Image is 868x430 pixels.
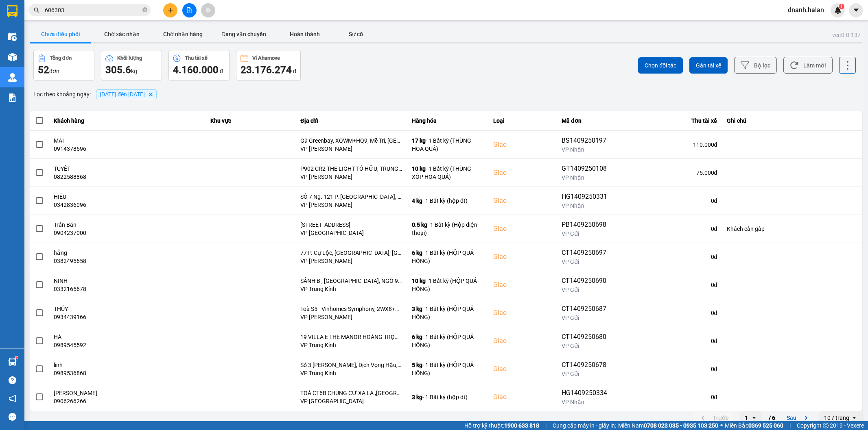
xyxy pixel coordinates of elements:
div: SẢNH B , [GEOGRAPHIC_DATA], NGÕ 9 DƯƠNG ĐÌNH NGHỆ , [GEOGRAPHIC_DATA] ,[GEOGRAPHIC_DATA] [300,277,402,285]
th: Ghi chú [722,111,862,131]
span: 09/09/2025 đến 14/09/2025 [100,91,145,98]
span: copyright [823,423,829,428]
span: 6 kg [412,334,422,340]
div: CT1409250690 [562,276,613,286]
span: 10 kg [412,165,426,172]
div: Giao [493,308,552,318]
th: Loại [488,111,557,131]
div: VP Gửi [562,342,613,350]
div: kg [105,63,157,76]
button: Thu tài xế4.160.000 đ [168,50,230,81]
div: 0914378596 [54,145,201,153]
svg: open [751,415,757,421]
span: close-circle [142,7,147,14]
span: 6 kg [412,250,422,256]
div: - 1 Bất kỳ (Hộp điện thoại) [412,221,483,237]
div: 0822588868 [54,173,201,181]
span: / 6 [769,413,775,423]
div: VP [PERSON_NAME] [300,257,402,265]
button: Bộ lọc [734,57,777,74]
div: HG1409250334 [562,388,613,398]
div: 0 đ [623,393,717,401]
span: 52 [38,64,49,76]
svg: open [851,415,857,421]
img: warehouse-icon [8,73,17,82]
button: Khối lượng305.6kg [101,50,162,81]
div: TOÀ CT6B CHUNG CƯ XA LA ,[GEOGRAPHIC_DATA] ,[GEOGRAPHIC_DATA] [300,389,402,397]
div: 0332165678 [54,285,201,293]
span: search [34,7,39,13]
div: 110.000 đ [623,141,717,149]
input: Tìm tên, số ĐT hoặc mã đơn [45,6,141,15]
span: 3 kg [412,394,422,400]
div: 75.000 đ [623,169,717,177]
span: 09/09/2025 đến 14/09/2025, close by backspace [96,89,157,99]
button: aim [201,3,215,17]
div: VP Nhận [562,202,613,210]
div: 0934439166 [54,313,201,321]
button: file-add [182,3,197,17]
span: 4 kg [412,198,422,204]
span: question-circle [9,376,16,384]
div: 0382495658 [54,257,201,265]
div: NINH [54,277,201,285]
span: | [789,421,791,430]
button: Chờ nhận hàng [152,26,213,42]
div: Khách cần gấp [727,225,857,233]
svg: Delete [148,92,153,97]
div: Giao [493,224,552,234]
div: Giao [493,392,552,402]
div: BS1409250197 [562,136,613,146]
span: Miền Nam [618,421,718,430]
div: 0 đ [623,365,717,373]
button: Sự cố [335,26,376,42]
div: HG1409250331 [562,192,613,202]
button: Hoàn thành [274,26,335,42]
span: 305.6 [105,64,131,76]
div: VP [GEOGRAPHIC_DATA] [300,229,402,237]
div: Thu tài xế [623,116,717,126]
div: Số 3 [PERSON_NAME], Dịch Vọng Hậu, Cầu Giấy, [GEOGRAPHIC_DATA] 100000, [GEOGRAPHIC_DATA] [300,361,402,369]
div: 0 đ [623,197,717,205]
th: Địa chỉ [295,111,407,131]
span: Chọn đối tác [645,61,676,69]
img: icon-new-feature [834,7,842,14]
div: MAI [54,137,201,145]
div: 77 P. Cự Lộc, [GEOGRAPHIC_DATA], [GEOGRAPHIC_DATA], [GEOGRAPHIC_DATA], [GEOGRAPHIC_DATA] [300,249,402,257]
sup: 1 [15,356,18,359]
span: file-add [186,7,192,13]
button: Làm mới [783,57,833,74]
div: đ [173,63,225,76]
span: 3 kg [412,306,422,312]
span: 23.176.274 [241,64,292,76]
div: Giao [493,252,552,262]
div: THỦY [54,305,201,313]
div: TUYẾT [54,165,201,173]
img: warehouse-icon [8,53,17,61]
div: - 1 Bất kỳ (THÙNG HOA QUẢ) [412,137,483,153]
div: linh [54,361,201,369]
div: [STREET_ADDRESS] [300,221,402,229]
div: CT1409250678 [562,360,613,370]
span: caret-down [853,7,860,14]
div: G9 Greenbay, XQWM+HQ9, Mễ Trì, [GEOGRAPHIC_DATA], [GEOGRAPHIC_DATA], [GEOGRAPHIC_DATA] [300,137,402,145]
div: - 1 Bất kỳ (HỘP QUẢ HỒNG) [412,277,483,293]
sup: 1 [839,4,844,9]
div: Ví Ahamove [252,55,280,61]
div: Giao [493,336,552,346]
div: - 1 Bất kỳ (hộp dt) [412,393,483,401]
div: đơn [38,63,90,76]
div: Giao [493,168,552,178]
span: Lọc theo khoảng ngày : [33,90,91,99]
button: previous page. current page 1 / 6 [693,412,733,424]
span: message [9,413,16,421]
span: Gán tài xế [696,61,721,69]
div: CT1409250680 [562,332,613,342]
div: Giao [493,280,552,290]
span: aim [205,7,211,13]
div: VP Gửi [562,258,613,266]
div: VP Nhận [562,174,613,182]
div: P902 CR2 THE LIGHT TỐ HỮU, TRUNG VĂN, NAM TỪ LIÊM, [GEOGRAPHIC_DATA] [300,165,402,173]
span: 10 kg [412,278,426,284]
strong: 0369 525 060 [748,422,783,429]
